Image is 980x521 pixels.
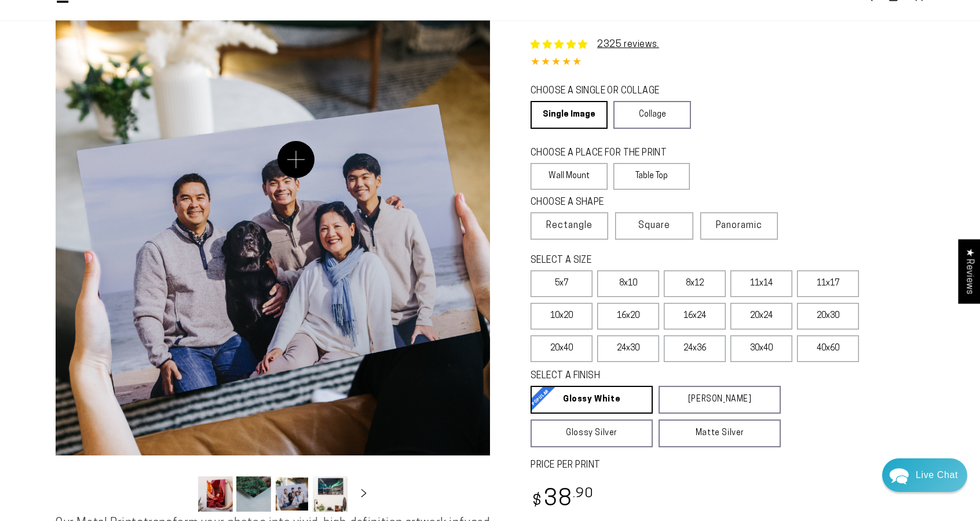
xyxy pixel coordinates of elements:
[597,270,659,297] label: 8x10
[531,489,594,511] bdi: 38
[531,254,762,267] legend: SELECT A SIZE
[313,476,348,512] button: Load image 4 in gallery view
[659,386,781,414] a: [PERSON_NAME]
[730,303,792,330] label: 20x24
[531,55,924,71] div: 4.85 out of 5.0 stars
[664,303,726,330] label: 16x24
[531,303,593,330] label: 10x20
[531,101,608,129] a: Single Image
[546,219,593,233] span: Rectangle
[531,370,753,383] legend: SELECT A FINISH
[882,458,967,492] div: Chat widget toggle
[730,335,792,362] label: 30x40
[531,163,608,190] label: Wall Mount
[169,481,195,506] button: Slide left
[531,335,593,362] label: 20x40
[236,476,271,512] button: Load image 2 in gallery view
[531,147,679,160] legend: CHOOSE A PLACE FOR THE PRINT
[638,219,670,233] span: Square
[597,40,659,49] a: 2325 reviews.
[275,476,309,512] button: Load image 3 in gallery view
[56,20,490,515] media-gallery: Gallery Viewer
[613,101,690,129] a: Collage
[597,303,659,330] label: 16x20
[597,335,659,362] label: 24x30
[797,270,859,297] label: 11x17
[916,458,958,492] div: Contact Us Directly
[351,481,376,506] button: Slide right
[716,221,762,230] span: Panoramic
[664,335,726,362] label: 24x36
[531,85,680,98] legend: CHOOSE A SINGLE OR COLLAGE
[198,476,233,512] button: Load image 1 in gallery view
[573,487,594,501] sup: .90
[797,335,859,362] label: 40x60
[659,419,781,447] a: Matte Silver
[613,163,690,190] label: Table Top
[531,38,659,52] a: 2325 reviews.
[531,419,653,447] a: Glossy Silver
[730,270,792,297] label: 11x14
[531,270,593,297] label: 5x7
[531,386,653,414] a: Glossy White
[531,196,681,209] legend: CHOOSE A SHAPE
[532,494,542,509] span: $
[531,459,924,472] label: PRICE PER PRINT
[958,239,980,303] div: Click to open Judge.me floating reviews tab
[797,303,859,330] label: 20x30
[664,270,726,297] label: 8x12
